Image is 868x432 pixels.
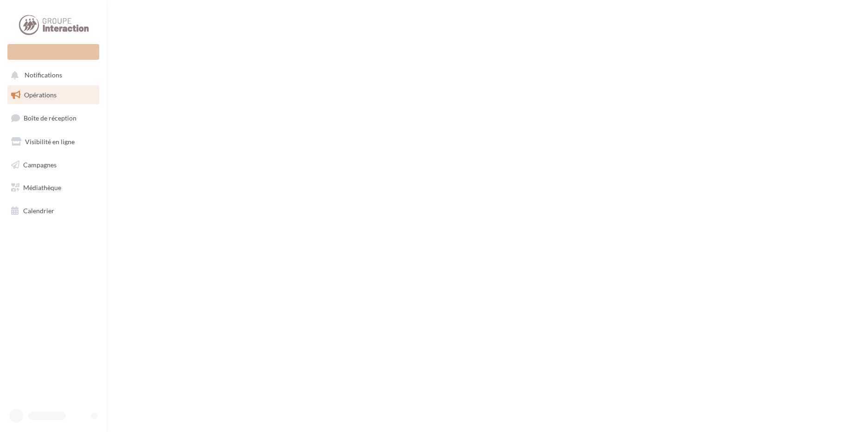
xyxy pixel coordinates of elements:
[25,138,75,146] span: Visibilité en ligne
[6,201,101,221] a: Calendrier
[23,184,61,191] span: Médiathèque
[24,91,57,99] span: Opérations
[23,207,54,215] span: Calendrier
[6,85,101,105] a: Opérations
[6,155,101,175] a: Campagnes
[23,160,57,168] span: Campagnes
[6,108,101,128] a: Boîte de réception
[25,71,62,79] span: Notifications
[6,132,101,152] a: Visibilité en ligne
[7,44,99,60] div: Nouvelle campagne
[6,178,101,197] a: Médiathèque
[24,114,77,122] span: Boîte de réception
